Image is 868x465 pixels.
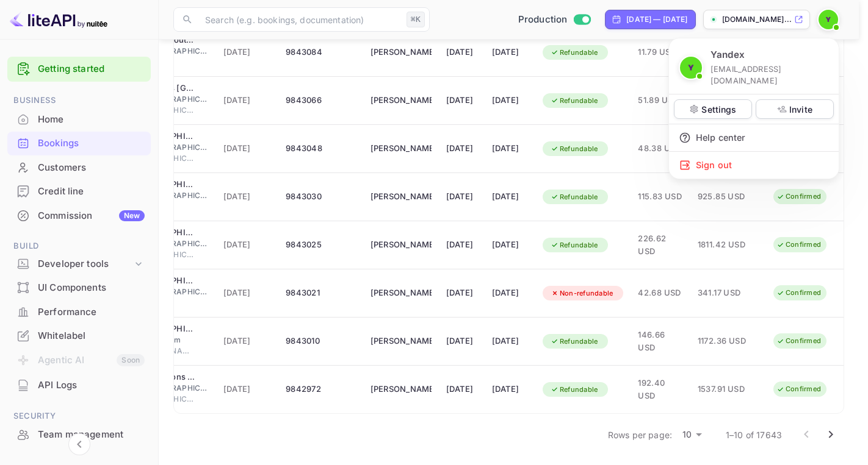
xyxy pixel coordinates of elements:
p: Invite [789,103,812,116]
div: Help center [669,124,839,151]
p: [EMAIL_ADDRESS][DOMAIN_NAME] [711,63,829,87]
div: Sign out [669,152,839,179]
img: Yandex [680,57,702,79]
p: Yandex [711,48,745,62]
p: Settings [701,103,736,116]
